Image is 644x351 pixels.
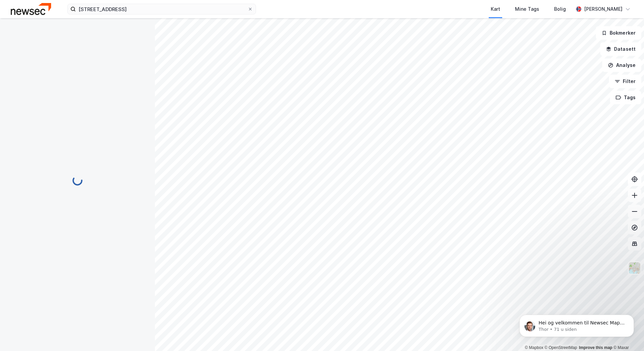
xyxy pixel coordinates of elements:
button: Bokmerker [596,26,641,40]
iframe: Intercom notifications melding [509,301,644,348]
img: spinner.a6d8c91a73a9ac5275cf975e30b51cfb.svg [72,175,83,186]
div: Bolig [554,5,566,13]
button: Datasett [600,42,641,56]
div: Mine Tags [515,5,539,13]
a: Mapbox [525,345,543,350]
img: Z [628,262,641,274]
img: newsec-logo.f6e21ccffca1b3a03d2d.png [11,3,51,15]
button: Analyse [602,58,641,72]
a: Improve this map [579,345,612,350]
span: Hei og velkommen til Newsec Maps, [PERSON_NAME] 🥳 Om det er du lurer på så kan du enkelt chatte d... [29,19,115,52]
a: OpenStreetMap [545,345,577,350]
p: Message from Thor, sent 71 u siden [29,26,116,32]
div: [PERSON_NAME] [584,5,622,13]
button: Tags [610,91,641,104]
button: Filter [609,75,641,88]
div: Kart [491,5,500,13]
input: Søk på adresse, matrikkel, gårdeiere, leietakere eller personer [76,4,248,14]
